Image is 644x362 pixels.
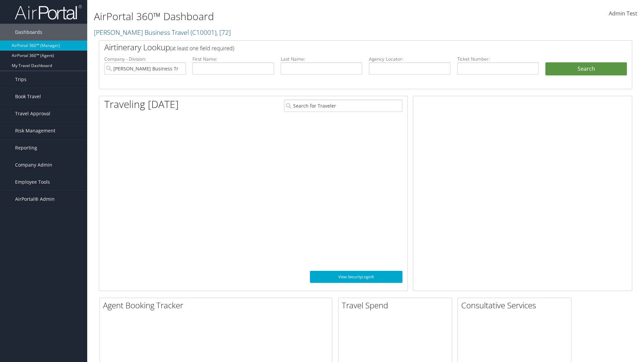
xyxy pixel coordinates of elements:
[609,10,637,17] span: Admin Test
[461,300,571,311] h2: Consultative Services
[216,28,231,37] span: , [ 72 ]
[170,45,234,52] span: (at least one field required)
[15,157,52,173] span: Company Admin
[15,88,41,105] span: Book Travel
[104,56,186,62] label: Company - Division:
[103,300,332,311] h2: Agent Booking Tracker
[15,122,55,139] span: Risk Management
[342,300,452,311] h2: Travel Spend
[310,271,402,283] a: View SecurityLogic®
[15,4,82,20] img: airportal-logo.png
[15,139,37,156] span: Reporting
[281,56,362,62] label: Last Name:
[15,191,55,207] span: AirPortal® Admin
[193,56,274,62] label: First Name:
[545,62,627,76] button: Search
[369,56,450,62] label: Agency Locator:
[15,24,42,41] span: Dashboards
[284,100,402,112] input: Search for Traveler
[15,71,26,88] span: Trips
[104,97,179,111] h1: Traveling [DATE]
[609,3,637,24] a: Admin Test
[15,174,50,190] span: Employee Tools
[104,42,583,53] h2: Airtinerary Lookup
[94,28,231,37] a: [PERSON_NAME] Business Travel
[191,28,216,37] span: ( C10001 )
[15,105,50,122] span: Travel Approval
[457,56,539,62] label: Ticket Number:
[94,9,456,23] h1: AirPortal 360™ Dashboard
